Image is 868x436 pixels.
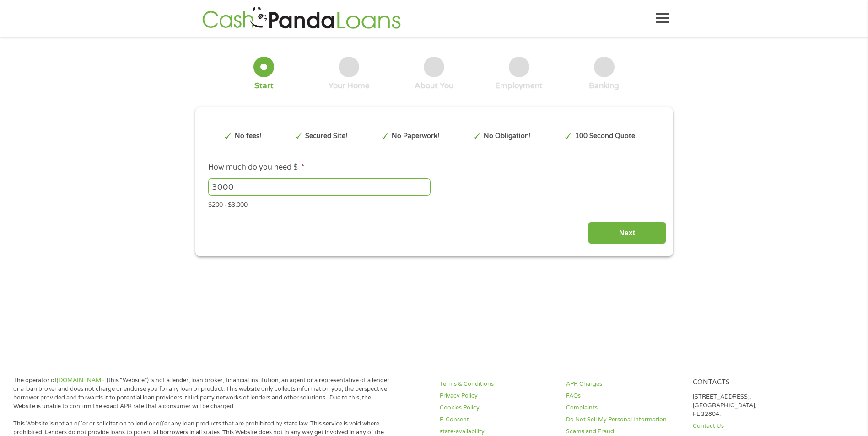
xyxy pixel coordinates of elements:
p: The operator of (this “Website”) is not a lender, loan broker, financial institution, an agent or... [13,376,393,411]
label: How much do you need $ [208,163,304,172]
a: E-Consent [440,415,555,424]
a: Cookies Policy [440,404,555,412]
a: Terms & Conditions [440,380,555,388]
div: $200 - $3,000 [208,197,659,210]
a: Privacy Policy [440,392,555,400]
a: [DOMAIN_NAME] [57,377,107,384]
a: Complaints [566,404,681,412]
p: 100 Second Quote! [575,131,637,141]
p: [STREET_ADDRESS], [GEOGRAPHIC_DATA], FL 32804. [693,393,808,419]
div: Your Home [329,81,370,91]
div: Start [254,81,274,91]
a: FAQs [566,392,681,400]
div: Employment [495,81,543,91]
p: Secured Site! [305,131,347,141]
a: Do Not Sell My Personal Information [566,415,681,424]
a: Contact Us [693,422,808,431]
input: Next [588,222,666,244]
p: No Obligation! [484,131,531,141]
a: APR Charges [566,380,681,388]
p: No Paperwork! [392,131,439,141]
h4: Contacts [693,378,808,387]
p: No fees! [235,131,261,141]
div: About You [415,81,453,91]
div: Banking [589,81,619,91]
img: GetLoanNow Logo [199,5,404,32]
